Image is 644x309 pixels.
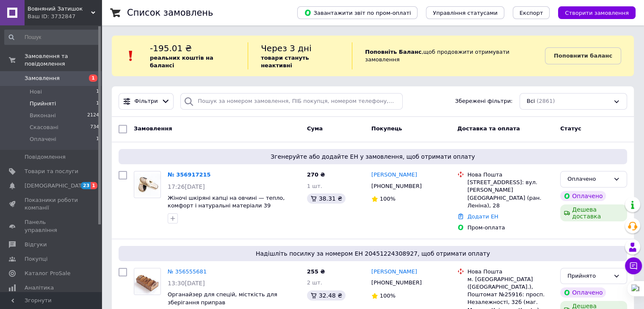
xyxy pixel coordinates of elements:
div: [PHONE_NUMBER] [370,277,423,288]
span: 2 шт. [307,279,322,286]
span: 100% [380,196,395,202]
button: Управління статусами [426,6,504,19]
span: Прийняті [30,100,56,108]
span: Покупці [25,255,47,263]
div: Нова Пошта [467,171,553,179]
span: Експорт [520,10,543,16]
div: Дешева доставка [560,204,627,221]
img: Фото товару [134,174,160,196]
a: Створити замовлення [550,9,636,16]
span: 13:30[DATE] [168,280,205,287]
div: [STREET_ADDRESS]: вул. [PERSON_NAME][GEOGRAPHIC_DATA] (ран. Леніна), 28 [467,179,553,210]
span: 1 шт. [307,183,322,189]
a: [PERSON_NAME] [371,171,417,179]
b: Поповнити баланс [554,52,612,59]
span: 1 [96,135,99,143]
span: Повідомлення [25,153,66,161]
span: Відгуки [25,241,47,248]
span: Замовлення [134,125,172,132]
span: Замовлення та повідомлення [25,52,102,68]
div: 32.48 ₴ [307,290,345,301]
span: [DEMOGRAPHIC_DATA] [25,182,87,190]
b: реальних коштів на балансі [150,55,213,69]
a: № 356917215 [168,171,211,178]
span: Через 3 дні [261,43,312,53]
div: Оплачено [567,175,610,184]
div: , щоб продовжити отримувати замовлення [352,42,545,69]
img: :exclamation: [124,50,137,62]
div: Оплачено [560,191,606,201]
span: Товари та послуги [25,168,78,175]
img: Фото товару [134,268,160,295]
span: Скасовані [30,124,58,131]
span: Доставка та оплата [457,125,520,132]
a: Фото товару [134,268,161,295]
span: 255 ₴ [307,268,325,275]
span: Замовлення [25,74,60,82]
span: Аналітика [25,284,54,292]
span: 2124 [87,112,99,119]
span: Фільтри [135,97,158,105]
div: Пром-оплата [467,224,553,232]
span: Cума [307,125,323,132]
span: 100% [380,292,395,299]
span: Всі [527,97,535,105]
span: 23 [81,182,91,189]
a: Поповнити баланс [545,47,621,64]
span: -195.01 ₴ [150,43,192,53]
span: Надішліть посилку за номером ЕН 20451224308927, щоб отримати оплату [122,249,624,258]
div: Ваш ID: 3732847 [28,13,102,20]
span: Збережені фільтри: [455,97,513,105]
button: Створити замовлення [558,6,636,19]
button: Чат з покупцем [625,257,642,274]
span: Покупець [371,125,402,132]
span: 1 [89,74,97,82]
span: 1 [96,88,99,96]
span: Виконані [30,112,56,119]
div: 38.31 ₴ [307,193,345,204]
span: Згенеруйте або додайте ЕН у замовлення, щоб отримати оплату [122,152,624,161]
span: Нові [30,88,42,96]
span: Панель управління [25,218,78,234]
span: Завантажити звіт по пром-оплаті [304,9,411,17]
div: Нова Пошта [467,268,553,276]
span: 734 [90,124,99,131]
input: Пошук за номером замовлення, ПІБ покупця, номером телефону, Email, номером накладної [180,93,403,110]
div: [PHONE_NUMBER] [370,181,423,192]
a: Додати ЕН [467,213,498,220]
span: Показники роботи компанії [25,196,78,212]
a: Органайзер для спецій, місткість для зберігання приправ [168,291,277,306]
span: Управління статусами [433,10,498,16]
button: Експорт [513,6,550,19]
span: Створити замовлення [565,10,629,16]
span: Каталог ProSale [25,270,70,277]
span: 270 ₴ [307,171,325,178]
button: Завантажити звіт по пром-оплаті [297,6,417,19]
a: Фото товару [134,171,161,198]
a: [PERSON_NAME] [371,268,417,276]
span: 17:26[DATE] [168,183,205,190]
span: 1 [96,100,99,108]
div: Прийнято [567,272,610,281]
input: Пошук [4,30,100,45]
b: Поповніть Баланс [365,49,421,55]
h1: Список замовлень [127,8,213,18]
a: Жіночі шкіряні капці на овчині — тепло, комфорт і натуральні матеріали 39 [168,195,285,209]
span: Статус [560,125,581,132]
span: Оплачені [30,135,56,143]
a: № 356555681 [168,268,207,275]
b: товари стануть неактивні [261,55,309,69]
div: Оплачено [560,287,606,298]
span: (2861) [536,98,555,104]
span: 1 [91,182,97,189]
span: Вовняний Затишок [28,5,91,13]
